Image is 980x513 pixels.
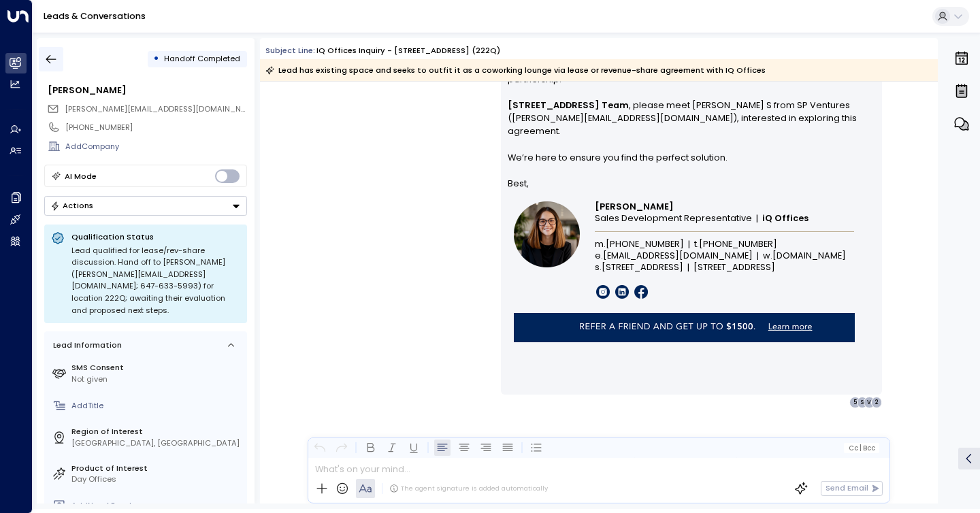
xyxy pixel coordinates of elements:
div: AddTitle [71,400,242,412]
span: Cc Bcc [849,444,875,452]
span: | [860,444,862,452]
span: t. [694,239,699,250]
span: m. [595,239,606,250]
span: [STREET_ADDRESS] [693,262,775,273]
div: AddNo. of People [71,500,242,512]
div: Lead Information [49,340,122,351]
div: Button group with a nested menu [44,196,247,216]
button: Undo [312,440,328,456]
span: [PERSON_NAME][EMAIL_ADDRESS][DOMAIN_NAME] [65,103,260,114]
div: AI Mode [65,169,97,183]
p: Hi [PERSON_NAME], Thanks for your interest in outfitting your space as a coworking lounge. Our gr... [508,7,876,177]
a: [DOMAIN_NAME] [772,250,846,261]
a: [PHONE_NUMBER] [699,239,777,250]
div: Actions [50,201,93,210]
a: [EMAIL_ADDRESS][DOMAIN_NAME] [603,250,753,261]
font: | [756,213,758,225]
label: Product of Interest [71,463,242,474]
span: Handoff Completed [164,53,240,64]
span: s. [595,262,602,273]
a: Leads & Conversations [44,10,146,22]
button: Cc|Bcc [844,443,879,453]
label: SMS Consent [71,362,242,374]
div: [PHONE_NUMBER] [65,122,246,133]
div: S [857,397,868,408]
p: Qualification Status [71,231,240,242]
font: | [687,262,689,274]
a: [PHONE_NUMBER] [606,239,684,250]
p: Best, [508,177,876,190]
div: 2 [871,397,882,408]
font: | [757,250,759,262]
div: • [153,49,159,69]
span: Sales Development Representative [595,213,752,224]
div: 5 [849,397,860,408]
button: Actions [44,196,247,216]
font: | [688,239,690,250]
div: Lead qualified for lease/rev-share discussion. Hand off to [PERSON_NAME] ([PERSON_NAME][EMAIL_ADD... [71,245,240,317]
button: Redo [333,440,350,456]
strong: [STREET_ADDRESS] Team [508,99,629,111]
div: Lead has existing space and seeks to outfit it as a coworking lounge via lease or revenue-share a... [265,63,766,77]
div: V [864,397,875,408]
div: [GEOGRAPHIC_DATA], [GEOGRAPHIC_DATA] [71,437,242,449]
a: iQ Offices [762,213,808,224]
span: e. [595,250,603,261]
span: w. [763,250,772,261]
span: [PERSON_NAME] [595,201,674,212]
div: Day Offices [71,474,242,485]
div: [PERSON_NAME] [48,84,246,97]
div: The agent signature is added automatically [389,484,548,493]
span: [STREET_ADDRESS] [602,262,683,273]
div: Not given [71,374,242,385]
span: Subject Line: [265,45,315,56]
div: AddCompany [65,141,246,152]
div: iQ Offices Inquiry - [STREET_ADDRESS] (222Q) [316,45,500,56]
span: vincent@spventures.co [65,103,247,115]
label: Region of Interest [71,426,242,437]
